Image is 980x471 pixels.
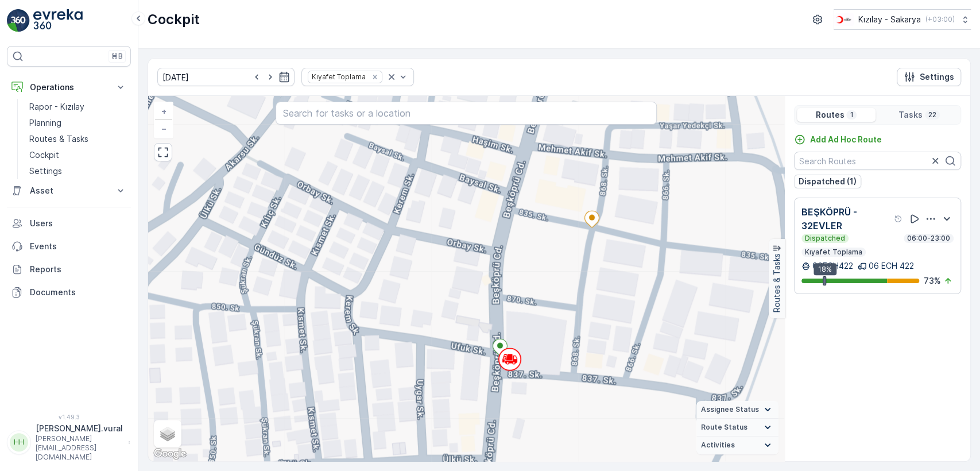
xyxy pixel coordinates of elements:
[814,263,836,276] div: 18%
[897,68,961,86] button: Settings
[794,175,861,188] button: Dispatched (1)
[804,248,863,257] p: Kıyafet Toplama
[36,423,123,434] p: [PERSON_NAME].vural
[701,405,759,414] span: Assignee Status
[276,102,657,125] input: Search for tasks or a location
[157,68,295,86] input: dd/mm/yyyy
[849,110,854,119] p: 1
[834,13,854,26] img: k%C4%B1z%C4%B1lay_DTAvauz.png
[927,110,938,119] p: 22
[812,260,853,272] p: 06ECH422
[36,434,123,462] p: [PERSON_NAME][EMAIL_ADDRESS][DOMAIN_NAME]
[7,9,30,32] img: logo
[111,52,123,61] p: ⌘B
[804,234,846,243] p: Dispatched
[161,123,167,133] span: −
[696,401,778,419] summary: Assignee Status
[7,281,131,304] a: Documents
[25,115,131,131] a: Planning
[30,82,108,93] p: Operations
[696,419,778,437] summary: Route Status
[801,205,892,233] p: BEŞKÖPRÜ - 32EVLER
[799,176,857,187] p: Dispatched (1)
[30,287,126,298] p: Documents
[29,117,61,129] p: Planning
[858,14,921,25] p: Kızılay - Sakarya
[925,15,955,24] p: ( +03:00 )
[30,218,126,229] p: Users
[30,241,126,252] p: Events
[151,446,189,461] a: Open this area in Google Maps (opens a new window)
[7,414,131,420] span: v 1.49.3
[794,134,882,145] a: Add Ad Hoc Route
[29,149,59,161] p: Cockpit
[7,423,131,462] button: HH[PERSON_NAME].vural[PERSON_NAME][EMAIL_ADDRESS][DOMAIN_NAME]
[906,234,951,243] p: 06:00-23:00
[25,147,131,163] a: Cockpit
[771,254,783,313] p: Routes & Tasks
[701,441,735,450] span: Activities
[33,9,83,32] img: logo_light-DOdMpM7g.png
[30,264,126,275] p: Reports
[30,185,108,196] p: Asset
[155,103,172,120] a: Zoom In
[701,423,747,432] span: Route Status
[10,433,28,451] div: HH
[7,179,131,202] button: Asset
[920,71,954,83] p: Settings
[869,260,914,272] p: 06 ECH 422
[155,120,172,137] a: Zoom Out
[161,106,166,116] span: +
[29,133,88,145] p: Routes & Tasks
[810,134,882,145] p: Add Ad Hoc Route
[148,10,200,29] p: Cockpit
[25,131,131,147] a: Routes & Tasks
[696,437,778,454] summary: Activities
[29,101,84,113] p: Rapor - Kızılay
[155,421,180,446] a: Layers
[369,72,381,82] div: Remove Kıyafet Toplama
[7,235,131,258] a: Events
[815,109,844,121] p: Routes
[308,71,367,82] div: Kıyafet Toplama
[25,163,131,179] a: Settings
[29,165,62,177] p: Settings
[834,9,971,30] button: Kızılay - Sakarya(+03:00)
[151,446,189,461] img: Google
[25,99,131,115] a: Rapor - Kızılay
[794,152,961,170] input: Search Routes
[894,214,903,223] div: Help Tooltip Icon
[7,212,131,235] a: Users
[898,109,923,121] p: Tasks
[7,258,131,281] a: Reports
[7,76,131,99] button: Operations
[924,275,941,287] p: 73 %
